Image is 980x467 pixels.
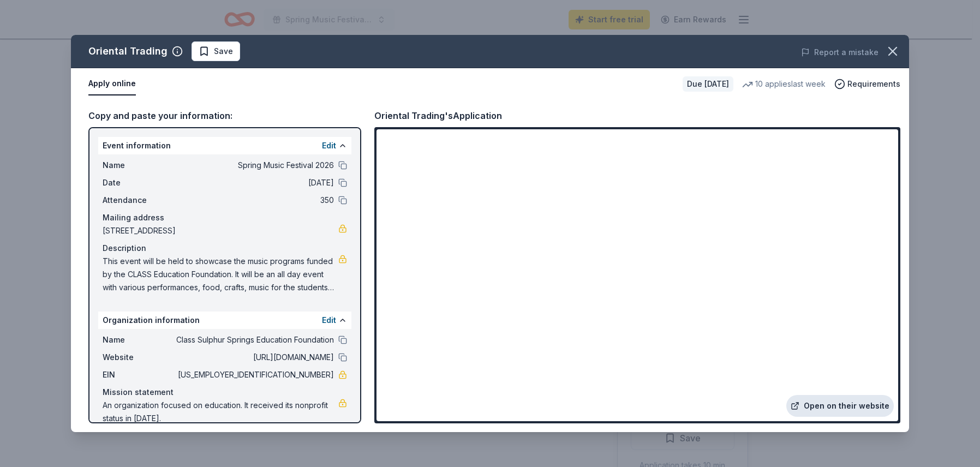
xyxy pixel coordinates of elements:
[322,139,336,152] button: Edit
[88,109,361,123] div: Copy and paste your information:
[801,46,879,59] button: Report a mistake
[103,242,347,255] div: Description
[786,395,894,417] a: Open on their website
[847,77,900,91] span: Requirements
[176,368,334,381] span: [US_EMPLOYER_IDENTIFICATION_NUMBER]
[214,45,233,58] span: Save
[103,386,347,399] div: Mission statement
[88,43,168,60] div: Oriental Trading
[103,333,176,346] span: Name
[683,76,733,92] div: Due [DATE]
[192,41,240,61] button: Save
[103,194,176,207] span: Attendance
[176,159,334,172] span: Spring Music Festival 2026
[322,314,336,327] button: Edit
[176,333,334,346] span: Class Sulphur Springs Education Foundation
[176,176,334,189] span: [DATE]
[176,194,334,207] span: 350
[103,399,338,425] span: An organization focused on education. It received its nonprofit status in [DATE].
[103,351,176,364] span: Website
[103,176,176,189] span: Date
[98,137,351,154] div: Event information
[103,211,347,224] div: Mailing address
[103,224,338,237] span: [STREET_ADDRESS]
[88,73,136,95] button: Apply online
[742,77,826,91] div: 10 applies last week
[103,255,338,294] span: This event will be held to showcase the music programs funded by the CLASS Education Foundation. ...
[103,159,176,172] span: Name
[103,368,176,381] span: EIN
[176,351,334,364] span: [URL][DOMAIN_NAME]
[98,312,351,329] div: Organization information
[834,77,900,91] button: Requirements
[374,109,502,123] div: Oriental Trading's Application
